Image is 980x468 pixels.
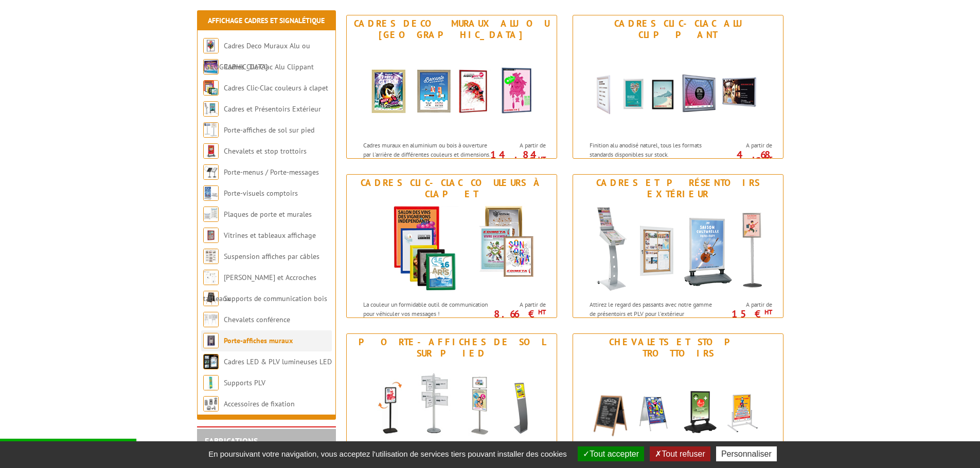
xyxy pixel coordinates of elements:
img: Suspension affiches par câbles [203,249,219,264]
a: Cadres et Présentoirs Extérieur [224,104,321,114]
a: Cadres Clic-Clac couleurs à clapet [224,83,328,92]
div: Chevalets et stop trottoirs [576,336,780,359]
img: Cadres Clic-Clac Alu Clippant [583,43,773,136]
img: Cadres Deco Muraux Alu ou Bois [357,43,547,136]
img: Supports PLV [203,375,219,390]
span: A partir de [493,301,546,309]
img: Plaques de porte et murales [203,207,219,222]
a: Porte-affiches de sol sur pied [224,125,314,135]
p: 4.68 € [715,152,772,164]
img: Accessoires de fixation [203,396,219,411]
sup: HT [764,308,772,316]
button: Tout refuser [650,446,710,461]
button: Tout accepter [578,446,644,461]
img: Cadres Clic-Clac couleurs à clapet [357,202,547,295]
sup: HT [538,155,546,163]
a: Cadres Deco Muraux Alu ou [GEOGRAPHIC_DATA] Cadres Deco Muraux Alu ou Bois Cadres muraux en alumi... [346,15,557,159]
span: A partir de [720,301,772,309]
div: Cadres Deco Muraux Alu ou [GEOGRAPHIC_DATA] [349,18,554,41]
img: Cadres LED & PLV lumineuses LED [203,354,219,369]
a: FABRICATIONS"Sur Mesure" [205,436,258,455]
a: Plaques de porte et murales [224,210,312,219]
img: Cadres Deco Muraux Alu ou Bois [203,38,219,53]
p: 8.66 € [488,311,546,317]
img: Cadres Clic-Clac couleurs à clapet [203,80,219,96]
a: Porte-menus / Porte-messages [224,167,319,177]
a: Chevalets conférence [224,315,290,324]
img: Vitrines et tableaux affichage [203,228,219,243]
img: Chevalets et stop trottoirs [203,143,219,159]
a: Affichage Cadres et Signalétique [208,16,325,25]
a: [PERSON_NAME] et Accroches tableaux [203,273,316,303]
span: A partir de [493,141,546,149]
a: Suspension affiches par câbles [224,252,319,261]
img: Porte-affiches de sol sur pied [203,122,219,138]
span: En poursuivant votre navigation, vous acceptez l'utilisation de services tiers pouvant installer ... [203,450,572,458]
img: Chevalets conférence [203,312,219,327]
img: Cadres et Présentoirs Extérieur [583,202,773,295]
img: Porte-affiches muraux [203,333,219,348]
img: Porte-visuels comptoirs [203,185,219,201]
img: Porte-affiches de sol sur pied [357,362,547,454]
a: Cadres Clic-Clac Alu Clippant [224,62,314,71]
p: 15 € [715,311,772,317]
p: 14.84 € [488,152,546,164]
a: Cadres Clic-Clac Alu Clippant Cadres Clic-Clac Alu Clippant Finition alu anodisé naturel, tous le... [573,15,783,159]
a: Supports PLV [224,378,265,387]
a: Accessoires de fixation [224,399,295,408]
p: Finition alu anodisé naturel, tous les formats standards disponibles sur stock. [590,141,717,158]
a: Vitrines et tableaux affichage [224,231,316,240]
sup: HT [538,308,546,316]
p: La couleur un formidable outil de communication pour véhiculer vos messages ! [363,300,491,317]
a: Cadres Deco Muraux Alu ou [GEOGRAPHIC_DATA] [203,41,310,71]
a: Chevalets et stop trottoirs [224,146,307,156]
a: Cadres LED & PLV lumineuses LED [224,357,332,366]
sup: HT [764,155,772,163]
img: Chevalets et stop trottoirs [583,362,773,454]
div: Cadres Clic-Clac couleurs à clapet [349,177,554,200]
p: Attirez le regard des passants avec notre gamme de présentoirs et PLV pour l'extérieur [590,300,717,317]
img: Cimaises et Accroches tableaux [203,270,219,285]
div: Porte-affiches de sol sur pied [349,336,554,359]
span: A partir de [720,141,772,149]
button: Personnaliser (fenêtre modale) [716,446,777,461]
img: Porte-menus / Porte-messages [203,164,219,180]
a: Porte-affiches muraux [224,336,293,345]
div: Cadres et Présentoirs Extérieur [576,177,780,200]
a: Supports de communication bois [224,294,327,303]
a: Cadres Clic-Clac couleurs à clapet Cadres Clic-Clac couleurs à clapet La couleur un formidable ou... [346,174,557,318]
img: Cadres et Présentoirs Extérieur [203,101,219,117]
a: Porte-visuels comptoirs [224,189,298,198]
div: Cadres Clic-Clac Alu Clippant [576,18,780,41]
a: Cadres et Présentoirs Extérieur Cadres et Présentoirs Extérieur Attirez le regard des passants av... [573,174,783,318]
p: Cadres muraux en aluminium ou bois à ouverture par l'arrière de différentes couleurs et dimension... [363,141,491,176]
